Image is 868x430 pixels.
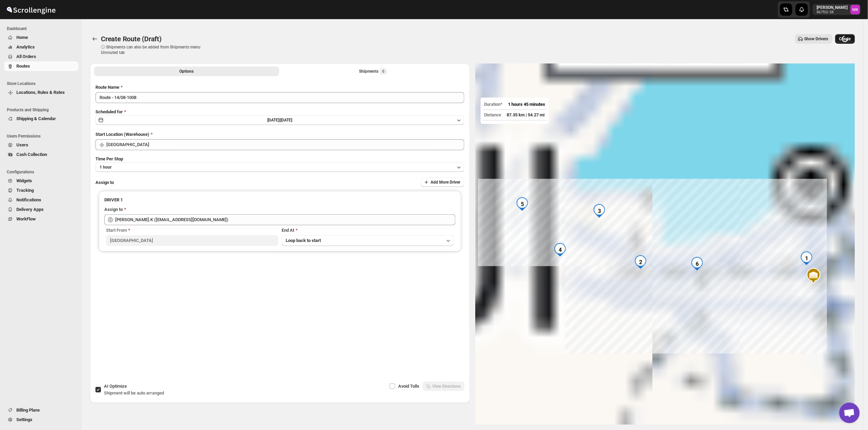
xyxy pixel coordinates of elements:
span: [DATE] | [268,118,281,123]
span: Mostafa Khalifa [851,5,860,14]
span: Tracking [16,188,34,193]
span: Start From [106,228,127,233]
span: Delivery Apps [16,207,44,212]
span: WorkFlow [16,216,36,221]
span: Duration* [484,102,503,107]
div: End At [282,227,454,234]
p: [PERSON_NAME] [817,5,848,10]
span: AI Optimize [104,384,127,389]
button: Settings [4,415,78,425]
button: Delivery Apps [4,205,78,214]
div: Shipments [359,68,387,75]
span: Analytics [16,44,35,49]
button: Users [4,140,78,150]
span: 87.35 km | 54.27 mi [507,112,544,117]
button: Routes [4,61,78,71]
button: All Route Options [94,67,279,76]
button: All Orders [4,52,78,61]
span: Locations, Rules & Rates [16,90,65,95]
p: 867f02-58 [817,10,848,14]
button: Cash Collection [4,150,78,159]
span: Dashboard [7,26,78,31]
span: [DATE] [281,118,293,123]
button: 1 hour [95,162,464,172]
span: Cash Collection [16,152,47,157]
div: 4 [553,243,567,257]
span: Create Route (Draft) [101,35,162,43]
button: Billing Plans [4,405,78,415]
button: [DATE]|[DATE] [95,115,464,125]
div: Assign to [104,206,123,213]
span: Shipment will be auto arranged [104,390,164,396]
span: 6 [382,69,385,74]
div: 3 [593,204,606,218]
span: Time Per Stop [95,156,123,161]
span: Notifications [16,197,41,202]
input: Eg: Bengaluru Route [95,92,464,103]
span: Loop back to start [286,238,321,243]
button: Routes [90,34,100,44]
button: Widgets [4,176,78,186]
span: Configurations [7,169,78,175]
button: Shipping & Calendar [4,114,78,124]
div: All Route Options [90,78,470,332]
img: ScrollEngine [5,1,57,18]
span: Billing Plans [16,407,40,413]
span: Scheduled for [95,109,123,114]
text: MK [853,8,859,12]
button: Notifications [4,195,78,205]
h3: DRIVER 1 [104,197,455,203]
button: Add More Driver [421,177,464,187]
span: Store Locations [7,81,78,86]
button: Selected Shipments [281,67,466,76]
input: Search assignee [115,214,455,225]
a: دردشة مفتوحة [839,403,860,423]
span: Distance [484,112,501,117]
button: Locations, Rules & Rates [4,88,78,97]
span: Users [16,142,28,147]
div: 5 [515,197,529,211]
span: Show Drivers [805,36,828,42]
span: Route Name [95,85,119,90]
button: User menu [813,4,861,15]
span: Start Location (Warehouse) [95,132,149,137]
button: Analytics [4,42,78,52]
span: Assign to [95,180,114,185]
span: Settings [16,417,32,422]
input: Search location [106,139,464,150]
span: Routes [16,63,30,69]
button: Loop back to start [282,235,454,246]
button: Show Drivers [795,34,833,44]
span: 1 hours 45 minutes [508,102,545,107]
span: Home [16,35,28,40]
span: Add More Driver [431,180,460,185]
span: Shipping & Calendar [16,116,56,121]
span: Users Permissions [7,133,78,139]
span: Avoid Tolls [398,384,419,389]
div: 1 [800,252,813,265]
p: ⓘ Shipments can also be added from Shipments menu Unrouted tab [101,44,208,55]
button: Home [4,33,78,42]
span: Products and Shipping [7,107,78,113]
span: Widgets [16,178,32,183]
span: Options [180,69,194,74]
span: All Orders [16,54,36,59]
button: WorkFlow [4,214,78,224]
div: 6 [690,257,704,271]
div: 2 [634,255,647,269]
span: 1 hour [100,164,111,170]
button: Tracking [4,186,78,195]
